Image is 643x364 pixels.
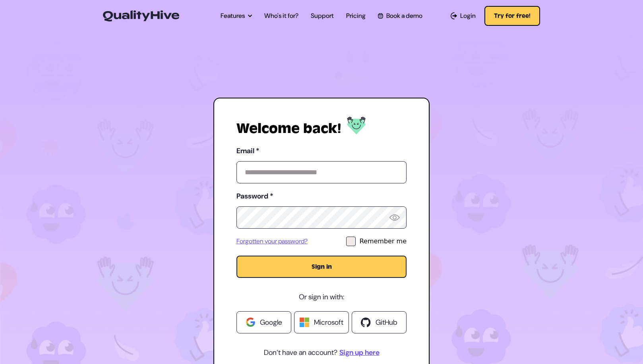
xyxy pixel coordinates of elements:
a: Pricing [346,11,366,21]
span: Google [260,317,282,328]
a: Features [221,11,252,21]
img: Google [246,318,255,327]
p: Don’t have an account? [236,346,407,359]
img: Log in to QualityHive [347,117,366,135]
a: GitHub [352,311,407,333]
a: Forgotten your password? [236,237,308,246]
a: Who's it for? [264,11,298,21]
button: Try for free! [484,6,540,26]
p: Or sign in with: [236,291,407,303]
label: Password * [236,190,407,202]
a: Support [311,11,334,21]
img: Book a QualityHive Demo [378,13,383,18]
a: Login [451,11,476,21]
a: Google [236,311,291,333]
a: Sign up here [339,346,380,359]
img: Github [361,318,371,327]
a: Book a demo [378,11,422,21]
span: Login [460,11,476,21]
img: QualityHive - Bug Tracking Tool [103,10,179,21]
label: Email * [236,144,407,157]
img: Windows [300,318,309,327]
div: Remember me [360,237,407,246]
a: Microsoft [294,311,349,333]
h1: Welcome back! [236,121,341,137]
span: Microsoft [314,317,343,328]
button: Sign in [236,256,407,278]
span: GitHub [376,317,397,328]
img: Reveal Password [389,214,400,221]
